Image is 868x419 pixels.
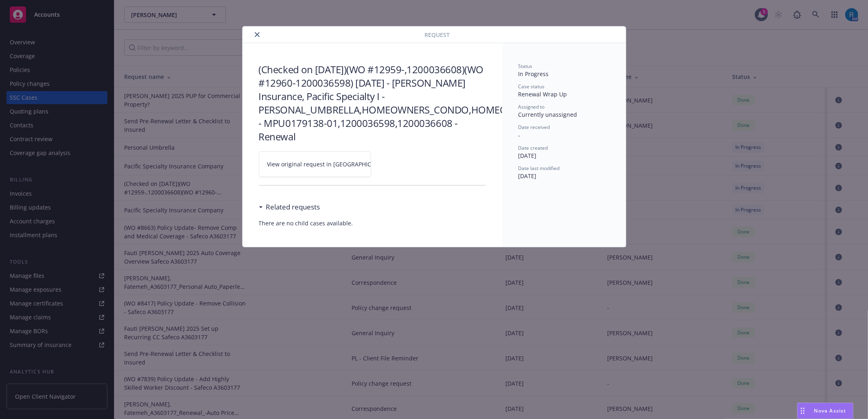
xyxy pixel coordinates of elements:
span: - [518,131,520,139]
span: Renewal Wrap Up [518,90,567,98]
span: Date last modified [518,165,560,172]
span: [DATE] [518,172,537,180]
h3: (Checked on [DATE])(WO #12959-,1200036608)(WO #12960-1200036598) [DATE] - [PERSON_NAME] Insurance... [259,63,486,143]
span: Case status [518,83,545,90]
span: There are no child cases available. [259,219,486,227]
span: Status [518,63,533,70]
span: Assigned to [518,103,545,110]
span: Request [425,31,450,39]
button: close [252,30,262,39]
span: [DATE] [518,152,537,159]
div: Related requests [259,202,320,212]
span: View original request in [GEOGRAPHIC_DATA] [267,160,391,168]
span: Nova Assist [814,407,846,414]
span: In Progress [518,70,549,78]
span: Date received [518,124,550,131]
h3: Related requests [266,202,320,212]
span: Date created [518,144,548,151]
div: Drag to move [798,403,808,419]
span: Currently unassigned [518,111,577,118]
button: Nova Assist [797,403,853,419]
a: View original request in [GEOGRAPHIC_DATA] [259,151,371,177]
